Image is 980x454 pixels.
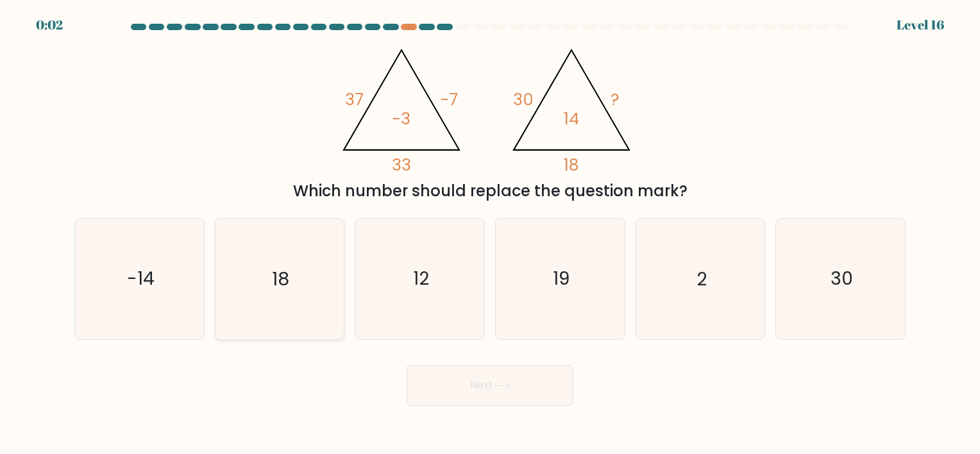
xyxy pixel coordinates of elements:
[831,267,853,292] text: 30
[513,88,534,111] tspan: 30
[82,180,898,203] div: Which number should replace the question mark?
[36,15,63,35] div: 0:02
[441,88,459,111] tspan: -7
[897,15,944,35] div: Level 16
[564,154,580,177] tspan: 18
[393,108,410,131] tspan: -3
[407,365,573,406] button: Next
[553,267,570,292] text: 19
[127,267,155,292] text: -14
[564,108,579,131] tspan: 14
[413,267,429,292] text: 12
[272,267,289,292] text: 18
[697,267,707,292] text: 2
[344,88,363,111] tspan: 37
[392,154,411,177] tspan: 33
[611,88,620,111] tspan: ?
